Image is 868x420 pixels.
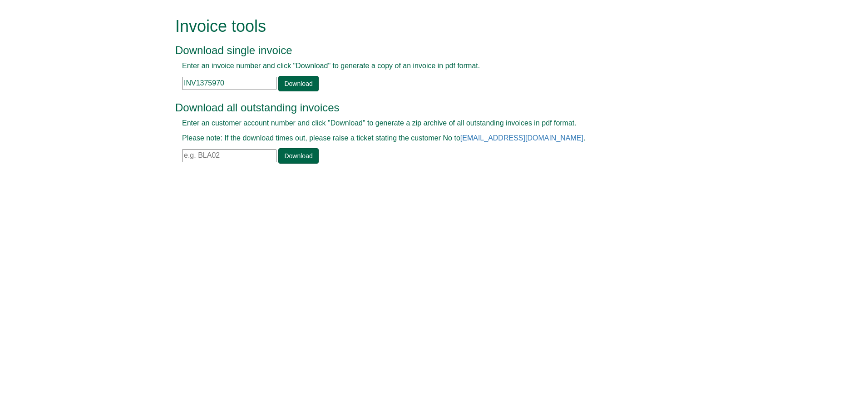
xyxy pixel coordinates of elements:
p: Enter an invoice number and click "Download" to generate a copy of an invoice in pdf format. [182,61,666,71]
h1: Invoice tools [175,17,672,35]
a: Download [278,76,318,91]
p: Enter an customer account number and click "Download" to generate a zip archive of all outstandin... [182,118,666,129]
h3: Download single invoice [175,45,672,56]
a: [EMAIL_ADDRESS][DOMAIN_NAME] [460,134,583,142]
p: Please note: If the download times out, please raise a ticket stating the customer No to . [182,133,666,144]
a: Download [278,148,318,164]
h3: Download all outstanding invoices [175,102,672,114]
input: e.g. INV1234 [182,77,276,90]
input: e.g. BLA02 [182,149,276,162]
